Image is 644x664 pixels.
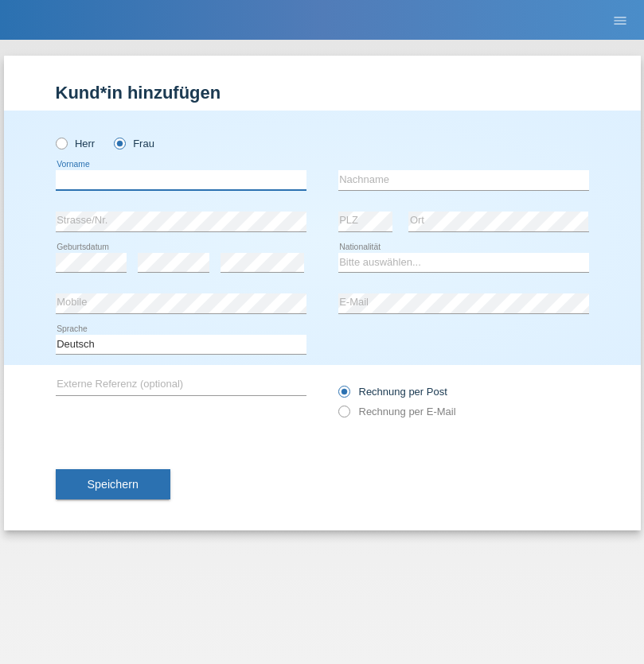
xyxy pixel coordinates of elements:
label: Rechnung per Post [338,386,447,398]
i: menu [612,13,628,29]
input: Frau [114,138,124,148]
h1: Kund*in hinzufügen [56,83,589,103]
label: Rechnung per E-Mail [338,406,456,417]
a: menu [604,15,636,25]
label: Herr [56,138,96,149]
input: Rechnung per E-Mail [338,406,349,425]
input: Rechnung per Post [338,386,349,406]
input: Herr [56,138,66,148]
button: Speichern [56,469,170,499]
span: Speichern [88,478,139,491]
label: Frau [114,138,154,149]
